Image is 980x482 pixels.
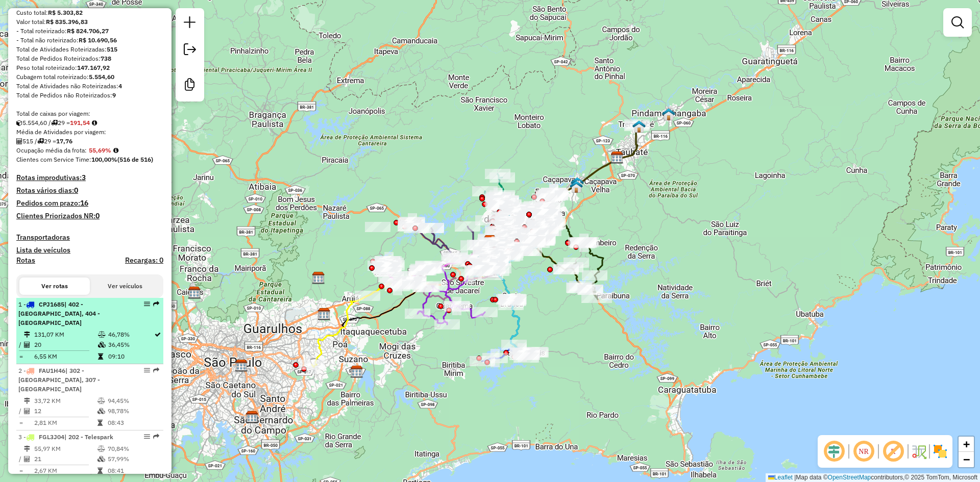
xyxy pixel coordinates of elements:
h4: Clientes Priorizados NR: [16,212,163,220]
img: Fluxo de ruas [911,443,927,460]
td: 36,45% [108,340,154,350]
td: / [18,454,23,464]
i: Tempo total em rota [97,468,103,474]
h4: Lista de veículos [16,246,163,255]
i: % de utilização do peso [97,398,105,404]
div: Atividade não roteirizada - LUCILENE BARBOSA [365,222,390,232]
td: 33,72 KM [34,396,97,406]
div: Atividade não roteirizada - VALDECIR PETTENACE [532,209,558,219]
strong: 738 [101,55,111,62]
span: | 202 - Telespark [64,433,113,441]
td: 08:41 [107,466,159,476]
td: 21 [34,454,97,464]
em: Média calculada utilizando a maior ocupação (%Peso ou %Cubagem) de cada rota da sessão. Rotas cro... [113,147,118,154]
span: 3 - [18,433,113,441]
i: Total de Atividades [24,456,30,462]
td: = [18,466,23,476]
img: CDD Teste [570,180,583,193]
td: 2,81 KM [34,418,97,428]
a: Criar modelo [180,74,200,97]
strong: 4 [118,82,122,90]
strong: 55,69% [89,146,111,154]
div: Peso total roteirizado: [16,63,163,72]
a: Nova sessão e pesquisa [180,12,200,35]
span: + [963,438,970,450]
div: 515 / 29 = [16,137,163,146]
i: % de utilização da cubagem [97,408,105,414]
td: 131,07 KM [34,329,97,340]
td: 08:43 [107,418,159,428]
img: 615 UDC Light SJC Centro [503,214,516,227]
strong: 0 [95,211,100,220]
img: CDD Suzano [350,365,363,378]
button: Ver veículos [90,277,160,295]
span: Clientes com Service Time: [16,156,91,163]
span: 2 - [18,367,100,393]
i: Distância Total [24,446,30,452]
strong: 515 [107,45,117,53]
a: Exibir filtros [947,12,968,33]
strong: R$ 5.303,82 [48,9,83,16]
span: | [794,474,796,481]
td: 6,55 KM [34,351,97,362]
i: % de utilização do peso [98,332,106,338]
strong: 9 [112,91,116,99]
td: = [18,418,23,428]
h4: Rotas [16,256,35,265]
i: % de utilização do peso [97,446,105,452]
em: Rota exportada [153,434,159,440]
span: Ocultar deslocamento [822,439,846,464]
td: 20 [34,340,97,350]
td: 98,78% [107,406,159,416]
div: Total de Pedidos Roteirizados: [16,54,163,63]
div: 5.554,60 / 29 = [16,118,163,128]
img: Tremembe [632,120,646,133]
td: 09:10 [108,351,154,362]
strong: R$ 835.396,83 [46,18,88,26]
div: Total de Atividades Roteirizadas: [16,45,163,54]
a: Zoom out [959,452,974,467]
img: CDD São José dos Campos [483,235,497,248]
div: Total de Atividades não Roteirizadas: [16,82,163,91]
strong: 191,54 [70,119,90,126]
span: Ocupação média da frota: [16,146,87,154]
span: 1 - [18,300,100,326]
h4: Recargas: 0 [125,256,163,265]
span: FGL3J04 [39,433,64,441]
div: Valor total: [16,17,163,27]
span: − [963,453,970,466]
i: Total de Atividades [24,408,30,414]
div: - Total roteirizado: [16,27,163,36]
div: Cubagem total roteirizado: [16,72,163,82]
span: | 402 - [GEOGRAPHIC_DATA], 404 - [GEOGRAPHIC_DATA] [18,300,100,326]
i: Meta Caixas/viagem: 194,10 Diferença: -2,56 [92,120,97,126]
td: 12 [34,406,97,416]
strong: 16 [80,198,88,208]
td: / [18,406,23,416]
h4: Pedidos com prazo: [16,199,88,208]
div: Custo total: [16,8,163,17]
strong: 5.554,60 [89,73,114,81]
button: Ver rotas [19,277,90,295]
h4: Rotas improdutivas: [16,173,163,182]
i: Distância Total [24,398,30,404]
td: 94,45% [107,396,159,406]
img: CDD Norte [188,286,201,299]
i: Total de Atividades [24,342,30,348]
strong: 100,00% [91,156,117,163]
strong: 0 [74,186,78,195]
i: % de utilização da cubagem [98,342,106,348]
a: Exportar sessão [180,39,200,62]
img: Pindamonhangaba [662,108,675,121]
i: Tempo total em rota [97,420,103,426]
a: OpenStreetMap [828,474,871,481]
img: CDD Guarulhos [317,308,331,321]
i: Cubagem total roteirizado [16,120,22,126]
img: CDD Diadema [246,411,259,424]
span: CPJ1685 [39,300,64,308]
img: Exibir/Ocultar setores [932,443,948,460]
td: 57,99% [107,454,159,464]
strong: 3 [82,173,86,182]
img: Caçapava [571,176,584,190]
h4: Transportadoras [16,233,163,242]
